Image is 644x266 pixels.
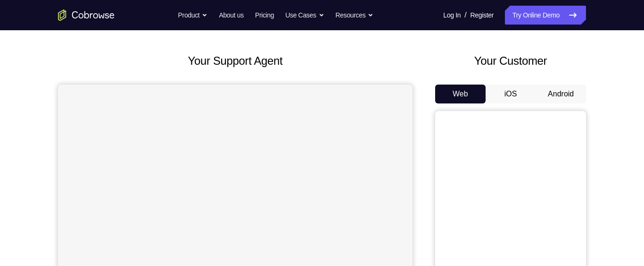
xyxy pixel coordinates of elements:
[435,85,486,103] button: Web
[285,6,324,25] button: Use Cases
[58,52,413,69] h2: Your Support Agent
[536,85,586,103] button: Android
[58,9,115,21] a: Go to the home page
[486,85,536,103] button: iOS
[219,6,243,25] a: About us
[336,6,374,25] button: Resources
[443,6,461,25] a: Log In
[464,9,466,21] span: /
[178,6,208,25] button: Product
[505,6,586,25] a: Try Online Demo
[471,6,494,25] a: Register
[435,52,586,69] h2: Your Customer
[255,6,274,25] a: Pricing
